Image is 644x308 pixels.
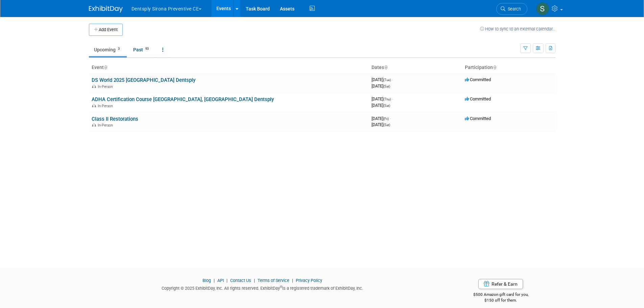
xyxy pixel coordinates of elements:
[92,123,96,126] img: In-Person Event
[462,62,555,73] th: Participation
[98,123,115,127] span: In-Person
[496,3,527,15] a: Search
[446,298,555,303] div: $150 off for them.
[89,62,369,73] th: Event
[128,43,156,56] a: Past93
[258,278,289,283] a: Terms of Service
[372,84,390,89] span: [DATE]
[369,62,462,73] th: Dates
[465,77,491,82] span: Committed
[383,117,389,121] span: (Fri)
[92,104,96,107] img: In-Person Event
[383,85,390,88] span: (Sat)
[143,46,151,51] span: 93
[252,278,257,283] span: |
[89,24,123,36] button: Add Event
[296,278,322,283] a: Privacy Policy
[372,103,390,108] span: [DATE]
[383,97,391,101] span: (Thu)
[116,46,122,51] span: 3
[493,65,496,70] a: Sort by Participation Type
[92,116,138,122] a: Class II Restorations
[372,77,393,82] span: [DATE]
[89,284,436,291] div: Copyright © 2025 ExhibitDay, Inc. All rights reserved. ExhibitDay is a registered trademark of Ex...
[392,96,393,101] span: -
[230,278,251,283] a: Contact Us
[92,77,195,83] a: DS World 2025 [GEOGRAPHIC_DATA] Dentsply
[89,43,127,56] a: Upcoming3
[505,6,521,11] span: Search
[98,85,115,89] span: In-Person
[202,278,211,283] a: Blog
[536,2,549,15] img: Samantha Meyers
[446,287,555,303] div: $500 Amazon gift card for you,
[383,104,390,108] span: (Sat)
[384,65,387,70] a: Sort by Start Date
[372,116,391,121] span: [DATE]
[390,116,391,121] span: -
[89,6,123,13] img: ExhibitDay
[225,278,229,283] span: |
[383,123,390,127] span: (Sat)
[217,278,224,283] a: API
[372,96,393,101] span: [DATE]
[465,96,491,101] span: Committed
[290,278,295,283] span: |
[372,122,390,127] span: [DATE]
[98,104,115,108] span: In-Person
[392,77,393,82] span: -
[212,278,216,283] span: |
[104,65,107,70] a: Sort by Event Name
[92,85,96,88] img: In-Person Event
[92,96,274,102] a: ADHA Certification Course [GEOGRAPHIC_DATA], [GEOGRAPHIC_DATA] Dentsply
[280,285,282,289] sup: ®
[480,26,555,31] a: How to sync to an external calendar...
[383,78,391,82] span: (Tue)
[465,116,491,121] span: Committed
[478,279,523,289] a: Refer & Earn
